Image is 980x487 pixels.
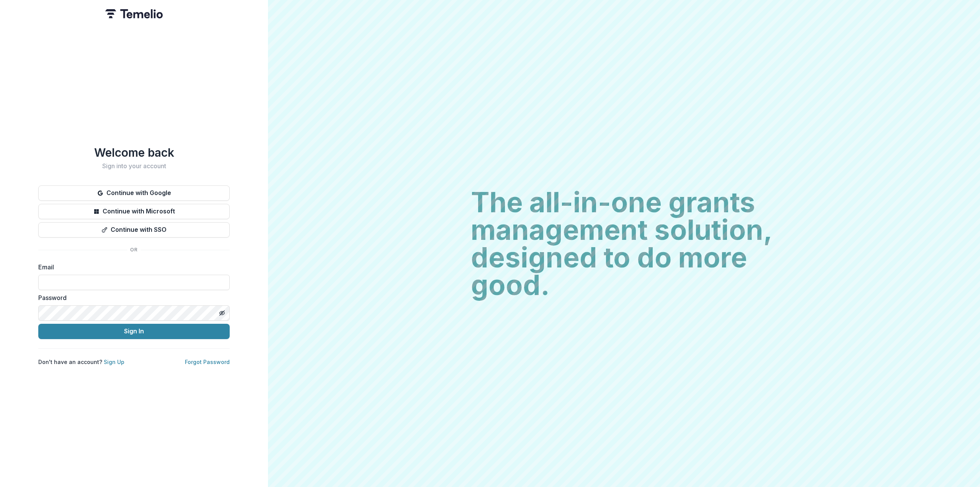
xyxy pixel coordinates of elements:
[38,293,225,302] label: Password
[38,162,230,170] h2: Sign into your account
[38,204,230,219] button: Continue with Microsoft
[38,185,230,201] button: Continue with Google
[38,222,230,238] button: Continue with SSO
[105,9,163,18] img: Temelio
[38,358,124,366] p: Don't have an account?
[38,324,230,339] button: Sign In
[38,262,225,272] label: Email
[216,307,228,319] button: Toggle password visibility
[185,359,230,365] a: Forgot Password
[104,359,124,365] a: Sign Up
[38,146,230,159] h1: Welcome back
